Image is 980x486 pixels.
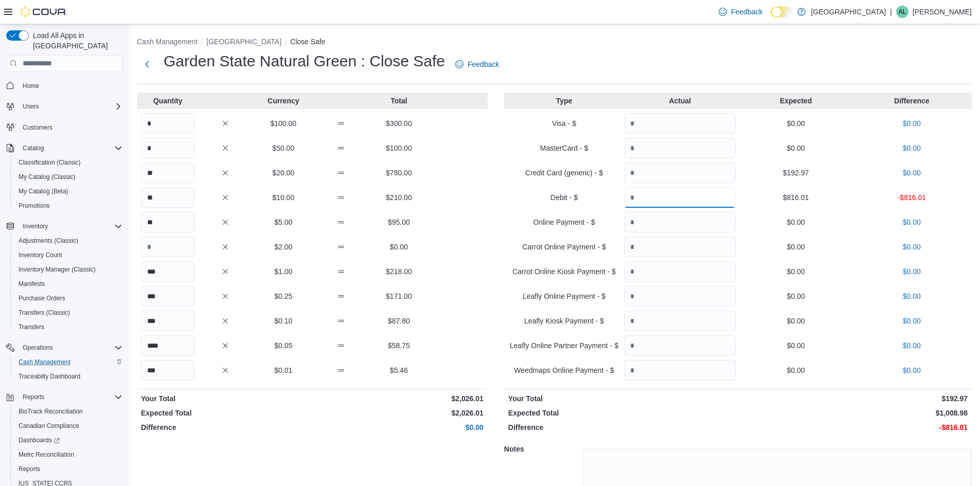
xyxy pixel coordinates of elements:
[19,79,122,92] span: Home
[372,291,425,301] p: $171.00
[257,316,310,326] p: $0.10
[14,292,122,304] span: Purchase Orders
[372,316,425,326] p: $87.80
[740,217,851,227] p: $0.00
[14,463,44,475] a: Reports
[856,217,968,227] p: $0.00
[508,168,620,178] p: Credit Card (generic) - $
[19,100,122,113] span: Users
[508,266,620,277] p: Carrot Online Kiosk Payment - $
[856,192,968,203] p: -$816.01
[23,344,53,352] span: Operations
[164,51,445,71] h1: Garden State Natural Green : Close Safe
[740,393,968,404] p: $192.97
[913,6,972,18] p: [PERSON_NAME]
[19,358,70,366] span: Cash Management
[508,192,620,203] p: Debit - $
[740,168,851,178] p: $192.97
[290,38,325,46] button: Close Safe
[771,7,792,17] input: Dark Mode
[257,143,310,153] p: $50.00
[624,237,736,257] input: Quantity
[19,294,65,302] span: Purchase Orders
[372,365,425,375] p: $5.46
[890,6,892,18] p: |
[372,242,425,252] p: $0.00
[451,54,503,75] a: Feedback
[10,248,127,262] button: Inventory Count
[141,422,310,433] p: Difference
[14,434,64,446] a: Dashboards
[19,173,76,181] span: My Catalog (Classic)
[14,171,122,183] span: My Catalog (Classic)
[856,266,968,277] p: $0.00
[624,311,736,331] input: Quantity
[141,163,194,183] input: Quantity
[715,2,767,22] a: Feedback
[14,405,122,418] span: BioTrack Reconciliation
[624,187,736,208] input: Quantity
[19,391,122,403] span: Reports
[624,286,736,307] input: Quantity
[19,391,48,403] button: Reports
[508,316,620,326] p: Leafly Kiosk Payment - $
[19,280,45,288] span: Manifests
[257,291,310,301] p: $0.25
[19,465,40,473] span: Reports
[14,307,74,319] a: Transfers (Classic)
[10,262,127,277] button: Inventory Manager (Classic)
[10,155,127,170] button: Classification (Classic)
[896,6,908,18] div: Ashley Lehman-Preine
[740,118,851,129] p: $0.00
[23,393,44,401] span: Reports
[257,242,310,252] p: $2.00
[2,390,127,404] button: Reports
[19,220,52,232] button: Inventory
[19,436,60,444] span: Dashboards
[740,422,968,433] p: -$816.01
[740,340,851,351] p: $0.00
[23,222,48,230] span: Inventory
[257,217,310,227] p: $5.00
[257,168,310,178] p: $20.00
[137,37,972,49] nav: An example of EuiBreadcrumbs
[624,261,736,282] input: Quantity
[19,407,83,416] span: BioTrack Reconciliation
[740,291,851,301] p: $0.00
[23,82,39,90] span: Home
[257,340,310,351] p: $0.05
[29,30,122,51] span: Load All Apps in [GEOGRAPHIC_DATA]
[19,142,122,154] span: Catalog
[740,96,851,106] p: Expected
[624,163,736,183] input: Quantity
[508,217,620,227] p: Online Payment - $
[504,439,581,459] h5: Notes
[14,185,122,197] span: My Catalog (Beta)
[314,422,484,433] p: $0.00
[740,192,851,203] p: $816.01
[14,434,122,446] span: Dashboards
[19,237,78,245] span: Adjustments (Classic)
[2,340,127,355] button: Operations
[624,212,736,232] input: Quantity
[468,59,499,69] span: Feedback
[10,419,127,433] button: Canadian Compliance
[624,360,736,381] input: Quantity
[19,121,122,134] span: Customers
[141,261,194,282] input: Quantity
[508,393,736,404] p: Your Total
[19,341,57,354] button: Operations
[141,286,194,307] input: Quantity
[14,156,85,169] a: Classification (Classic)
[856,316,968,326] p: $0.00
[14,356,75,368] a: Cash Management
[14,405,87,418] a: BioTrack Reconciliation
[10,369,127,384] button: Traceabilty Dashboard
[314,393,484,404] p: $2,026.01
[508,96,620,106] p: Type
[10,447,127,462] button: Metrc Reconciliation
[314,408,484,418] p: $2,026.01
[257,192,310,203] p: $10.00
[740,242,851,252] p: $0.00
[14,321,122,333] span: Transfers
